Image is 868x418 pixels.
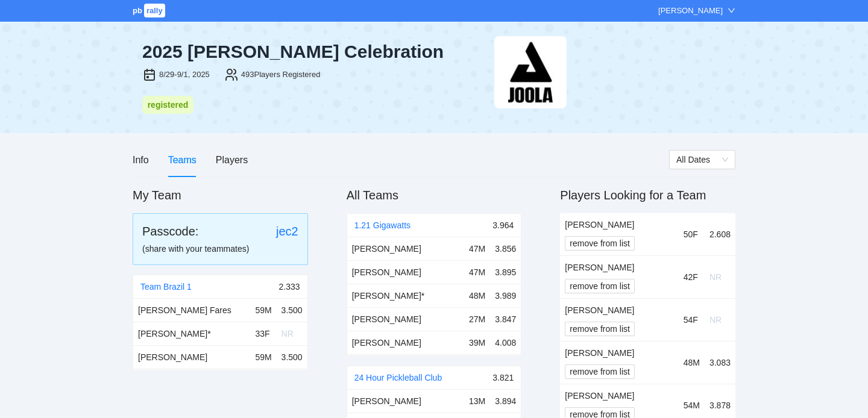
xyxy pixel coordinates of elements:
a: Team Brazil 1 [140,282,192,292]
td: 59M [250,299,276,322]
div: [PERSON_NAME] [565,304,673,317]
span: 3.989 [495,291,516,301]
span: 3.500 [281,352,303,362]
div: Info [133,152,149,167]
td: 33F [250,322,276,345]
div: [PERSON_NAME] [565,346,673,360]
span: remove from list [570,365,630,378]
div: 2.333 [279,275,300,298]
a: jec2 [276,225,298,238]
span: 3.856 [495,244,516,254]
td: [PERSON_NAME] [347,307,464,331]
span: down [728,7,735,14]
div: 2025 [PERSON_NAME] Celebration [142,41,485,63]
div: 3.964 [492,214,514,237]
td: [PERSON_NAME] * [347,284,464,307]
div: Players [216,152,248,167]
td: [PERSON_NAME] [133,345,250,369]
button: remove from list [565,322,635,336]
span: 4.008 [495,338,516,348]
span: 3.895 [495,267,516,277]
td: 39M [464,331,490,354]
td: [PERSON_NAME] Fares [133,299,250,322]
img: joola-black.png [494,36,567,108]
td: 27M [464,307,490,331]
div: [PERSON_NAME] [565,218,673,231]
a: 1.21 Gigawatts [354,220,410,230]
td: [PERSON_NAME] [347,237,464,261]
div: Passcode: [142,223,198,240]
td: [PERSON_NAME] [347,390,464,413]
td: 54F [679,298,705,341]
span: 3.500 [281,305,303,315]
div: 8/29-9/1, 2025 [159,69,210,81]
span: 3.894 [495,396,516,406]
span: All Dates [676,151,728,169]
h2: All Teams [347,187,522,204]
div: [PERSON_NAME] [565,389,673,402]
td: [PERSON_NAME] [347,260,464,284]
span: rally [144,4,165,17]
div: [PERSON_NAME] [565,261,673,274]
button: remove from list [565,364,635,379]
span: 2.608 [709,229,731,239]
span: 3.878 [709,401,731,410]
span: 3.847 [495,314,516,324]
td: 50F [679,213,705,256]
div: 3.821 [492,366,514,389]
a: 24 Hour Pickleball Club [354,373,442,382]
div: Teams [168,152,197,167]
span: 3.083 [709,358,731,367]
span: NR [709,315,722,325]
div: registered [146,98,190,111]
td: 47M [464,260,490,284]
span: NR [709,272,722,282]
td: 48M [464,284,490,307]
div: (share with your teammates) [142,242,298,255]
span: pb [133,6,142,15]
span: remove from list [570,279,630,293]
h2: My Team [133,187,308,204]
button: remove from list [565,279,635,293]
td: 48M [679,341,705,384]
td: 42F [679,255,705,298]
span: remove from list [570,237,630,250]
td: [PERSON_NAME] [347,331,464,354]
td: 47M [464,237,490,261]
span: NR [281,329,294,338]
td: 59M [250,345,276,369]
td: 13M [464,390,490,413]
span: remove from list [570,322,630,335]
a: pbrally [133,6,167,15]
button: remove from list [565,236,635,251]
div: 493 Players Registered [241,69,321,81]
td: [PERSON_NAME] * [133,322,250,345]
div: [PERSON_NAME] [658,5,723,17]
h2: Players Looking for a Team [560,187,735,204]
